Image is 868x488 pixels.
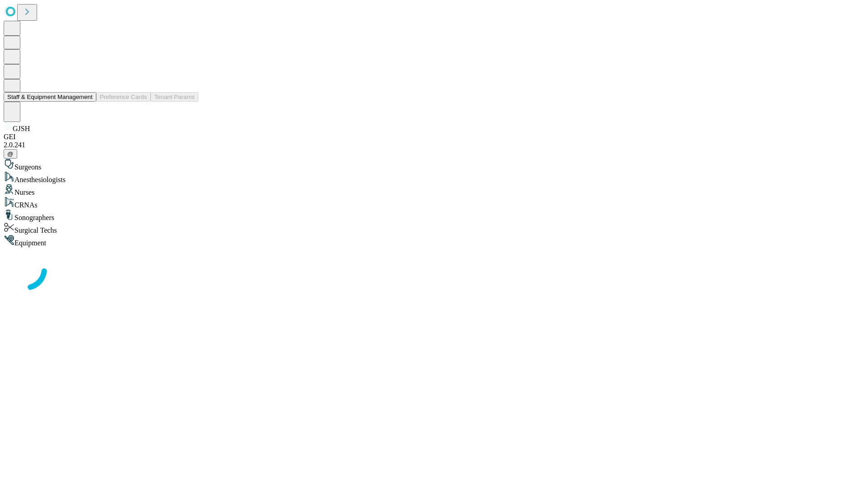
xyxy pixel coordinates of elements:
[4,159,864,171] div: Surgeons
[4,184,864,197] div: Nurses
[4,133,864,141] div: GEI
[4,149,17,159] button: @
[4,171,864,184] div: Anesthesiologists
[4,141,864,149] div: 2.0.241
[4,92,96,102] button: Staff & Equipment Management
[7,150,14,157] span: @
[151,92,198,102] button: Tenant Params
[4,222,864,235] div: Surgical Techs
[13,125,30,132] span: GJSH
[96,92,151,102] button: Preference Cards
[4,197,864,209] div: CRNAs
[4,209,864,222] div: Sonographers
[4,235,864,247] div: Equipment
